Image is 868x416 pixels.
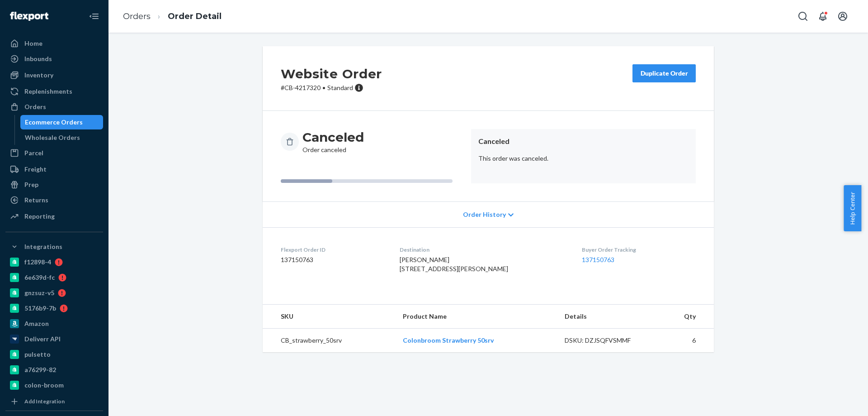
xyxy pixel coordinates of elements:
[632,64,696,82] button: Duplicate Order
[24,350,51,359] div: pulsetto
[10,12,48,21] img: Flexport logo
[263,329,396,353] td: CB_strawberry_50srv
[640,69,688,78] div: Duplicate Order
[24,258,51,267] div: f12898-4
[565,336,650,345] div: DSKU: DZJSQFVSMMF
[24,365,56,374] div: a76299-82
[25,133,80,142] div: Wholesale Orders
[5,193,103,207] a: Returns
[24,288,54,297] div: gnzsuz-v5
[20,115,104,129] a: Ecommerce Orders
[5,301,103,316] a: 5176b9-7b
[582,246,696,253] dt: Buyer Order Tracking
[5,162,103,177] a: Freight
[5,209,103,224] a: Reporting
[24,397,65,405] div: Add Integration
[5,100,103,114] a: Orders
[5,378,103,392] a: colon-broom
[24,212,55,221] div: Reporting
[5,347,103,362] a: pulsetto
[478,154,689,163] p: This order was canceled.
[24,87,72,96] div: Replenishments
[478,136,689,147] header: Canceled
[5,146,103,160] a: Parcel
[281,64,382,83] h2: Website Order
[400,246,568,253] dt: Destination
[24,148,43,158] div: Parcel
[24,273,55,282] div: 6e639d-fc
[557,305,657,329] th: Details
[5,84,103,99] a: Replenishments
[25,118,83,127] div: Ecommerce Orders
[657,305,714,329] th: Qty
[24,180,38,189] div: Prep
[281,255,385,264] dd: 137150763
[5,332,103,346] a: Deliverr API
[5,177,103,192] a: Prep
[302,129,364,145] h3: Canceled
[5,36,103,51] a: Home
[302,129,364,154] div: Order canceled
[5,363,103,377] a: a76299-82
[24,242,62,251] div: Integrations
[5,239,103,254] button: Integrations
[123,11,151,21] a: Orders
[5,286,103,300] a: gnzsuz-v5
[24,54,52,63] div: Inbounds
[5,52,103,66] a: Inbounds
[582,256,614,263] a: 137150763
[281,246,385,253] dt: Flexport Order ID
[24,71,53,80] div: Inventory
[24,319,49,328] div: Amazon
[5,316,103,331] a: Amazon
[403,336,494,344] a: Colonbroom Strawberry 50srv
[5,68,103,82] a: Inventory
[24,102,46,111] div: Orders
[844,185,861,231] button: Help Center
[396,305,557,329] th: Product Name
[814,7,832,25] button: Open notifications
[24,39,42,48] div: Home
[20,130,104,145] a: Wholesale Orders
[327,84,353,91] span: Standard
[263,305,396,329] th: SKU
[24,304,56,313] div: 5176b9-7b
[24,381,64,390] div: colon-broom
[794,7,812,25] button: Open Search Box
[24,196,48,205] div: Returns
[322,84,325,91] span: •
[463,210,506,219] span: Order History
[85,7,103,25] button: Close Navigation
[168,11,222,21] a: Order Detail
[834,7,852,25] button: Open account menu
[400,256,508,273] span: [PERSON_NAME] [STREET_ADDRESS][PERSON_NAME]
[5,396,103,407] a: Add Integration
[24,165,47,174] div: Freight
[5,270,103,285] a: 6e639d-fc
[116,3,229,30] ol: breadcrumbs
[281,83,382,92] p: # CB-4217320
[657,329,714,353] td: 6
[5,255,103,269] a: f12898-4
[24,335,61,344] div: Deliverr API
